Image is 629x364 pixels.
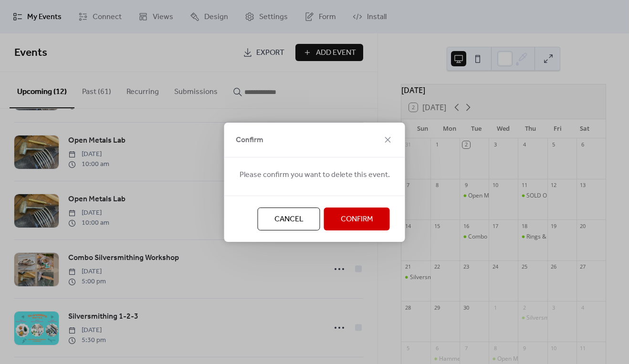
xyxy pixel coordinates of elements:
span: Confirm [236,135,263,146]
span: Cancel [274,214,304,225]
span: Confirm [341,214,373,225]
button: Cancel [258,208,320,230]
span: Please confirm you want to delete this event. [240,169,390,181]
button: Confirm [324,208,390,230]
